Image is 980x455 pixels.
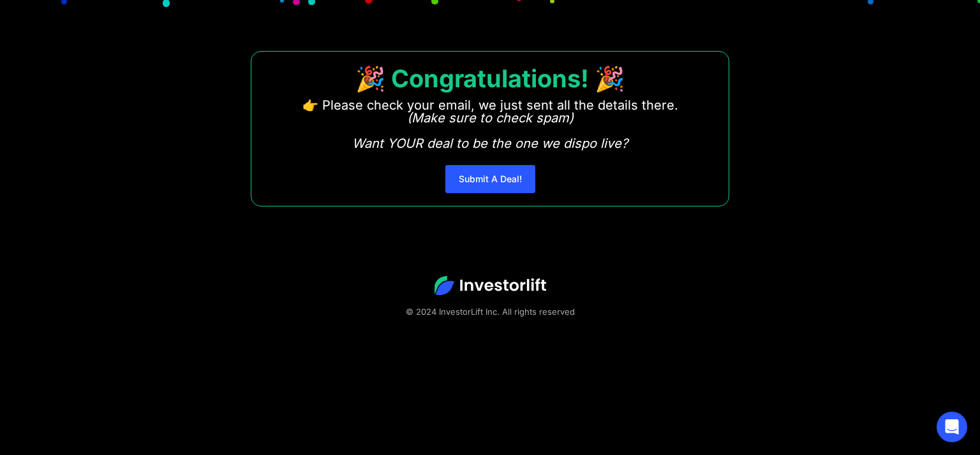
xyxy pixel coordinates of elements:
div: Open Intercom Messenger [937,412,967,442]
strong: 🎉 Congratulations! 🎉 [355,64,625,93]
div: © 2024 InvestorLift Inc. All rights reserved [45,305,935,318]
em: (Make sure to check spam) Want YOUR deal to be the one we dispo live? [352,110,628,151]
p: 👉 Please check your email, we just sent all the details there. ‍ [302,99,678,150]
a: Submit A Deal! [445,165,535,193]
